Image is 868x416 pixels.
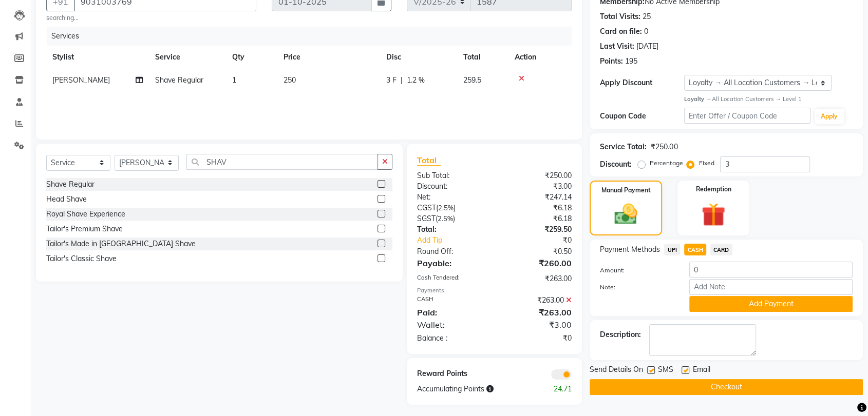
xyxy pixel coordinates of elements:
span: CGST [417,203,436,212]
span: SGST [417,214,436,223]
th: Disc [380,46,457,69]
div: Total: [409,224,495,235]
div: Wallet: [409,319,495,331]
span: Payment Methods [600,244,660,255]
span: Send Details On [590,364,643,377]
label: Amount: [592,266,682,275]
div: Cash Tendered: [409,273,495,284]
div: Discount: [409,181,495,192]
div: ₹259.50 [495,224,580,235]
span: UPI [664,244,680,255]
div: CASH [409,295,495,306]
div: Balance : [409,333,495,344]
label: Fixed [699,159,714,168]
div: 24.71 [537,384,579,394]
div: Tailor's Made in [GEOGRAPHIC_DATA] Shave [46,239,196,249]
div: All Location Customers → Level 1 [684,95,853,104]
div: Description: [600,329,641,340]
span: Shave Regular [155,75,203,85]
div: Tailor's Classic Shave [46,253,117,264]
div: ₹247.14 [495,192,580,203]
th: Qty [226,46,277,69]
div: ₹6.18 [495,203,580,213]
span: 1 [232,75,236,85]
a: Add Tip [409,235,508,246]
th: Price [277,46,380,69]
strong: Loyalty → [684,95,711,103]
small: searching... [46,13,256,23]
div: 25 [643,11,651,22]
div: ₹260.00 [495,257,580,269]
div: Round Off: [409,246,495,257]
input: Search or Scan [186,154,378,170]
label: Percentage [650,159,683,168]
span: Total [417,155,441,166]
div: Shave Regular [46,179,95,190]
span: SMS [658,364,673,377]
span: 250 [284,75,296,85]
div: ₹6.18 [495,213,580,224]
button: Checkout [590,379,863,395]
input: Add Note [689,279,853,295]
div: Services [47,27,579,46]
div: ₹263.00 [495,306,580,319]
div: Payments [417,286,572,295]
span: Email [692,364,710,377]
div: [DATE] [636,41,658,52]
div: Discount: [600,159,632,170]
div: ₹0 [495,333,580,344]
div: 0 [644,26,648,37]
div: Total Visits: [600,11,640,22]
div: Sub Total: [409,170,495,181]
th: Service [149,46,226,69]
div: ₹263.00 [495,273,580,284]
div: Card on file: [600,26,642,37]
span: 1.2 % [407,75,425,86]
label: Redemption [695,185,731,194]
div: Royal Shave Experience [46,209,125,220]
div: Reward Points [409,368,495,380]
div: Tailor's Premium Shave [46,224,123,234]
img: _cash.svg [607,201,644,227]
span: 259.5 [463,75,481,85]
div: Coupon Code [600,111,684,122]
div: ₹0.50 [495,246,580,257]
div: Last Visit: [600,41,634,52]
th: Action [508,46,572,69]
span: CASH [684,244,706,255]
div: ₹0 [508,235,579,246]
th: Stylist [46,46,149,69]
span: 2.5% [438,214,453,223]
div: ( ) [409,203,495,213]
div: Apply Discount [600,77,684,88]
div: ₹3.00 [495,181,580,192]
th: Total [457,46,508,69]
div: Paid: [409,306,495,319]
div: Accumulating Points [409,384,537,394]
img: _gift.svg [694,200,732,230]
div: ₹263.00 [495,295,580,306]
div: ₹250.00 [651,142,677,152]
div: ₹3.00 [495,319,580,331]
span: CARD [710,244,732,255]
div: Points: [600,56,623,67]
div: ₹250.00 [495,170,580,181]
div: Service Total: [600,142,647,152]
div: ( ) [409,213,495,224]
span: | [401,75,403,86]
span: [PERSON_NAME] [52,75,110,85]
div: Payable: [409,257,495,269]
label: Note: [592,283,682,292]
div: 195 [625,56,637,67]
div: Head Shave [46,194,87,205]
label: Manual Payment [601,186,651,195]
input: Amount [689,262,853,278]
button: Apply [815,109,844,124]
div: Net: [409,192,495,203]
button: Add Payment [689,296,853,312]
input: Enter Offer / Coupon Code [684,108,810,124]
span: 3 F [386,75,397,86]
span: 2.5% [438,204,454,212]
